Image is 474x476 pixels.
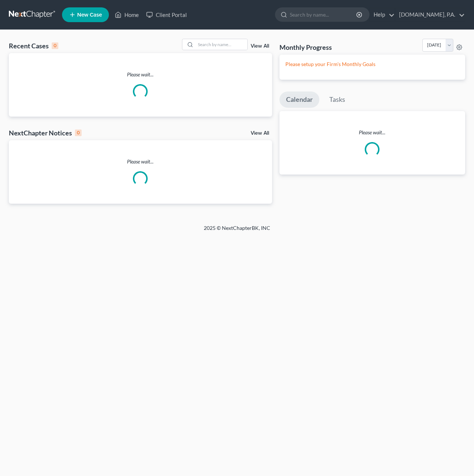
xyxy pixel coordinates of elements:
[395,8,465,21] a: [DOMAIN_NAME], P.A.
[9,158,272,165] p: Please wait...
[279,129,465,136] p: Please wait...
[52,42,58,49] div: 0
[251,44,269,49] a: View All
[370,8,395,21] a: Help
[285,61,459,68] p: Please setup your Firm's Monthly Goals
[251,131,269,136] a: View All
[27,224,447,238] div: 2025 © NextChapterBK, INC
[9,71,272,78] p: Please wait...
[75,130,82,136] div: 0
[9,41,58,50] div: Recent Cases
[279,43,332,52] h3: Monthly Progress
[290,8,357,21] input: Search by name...
[111,8,142,21] a: Home
[323,92,352,108] a: Tasks
[279,92,319,108] a: Calendar
[142,8,190,21] a: Client Portal
[196,39,247,50] input: Search by name...
[9,128,82,137] div: NextChapter Notices
[77,12,102,18] span: New Case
